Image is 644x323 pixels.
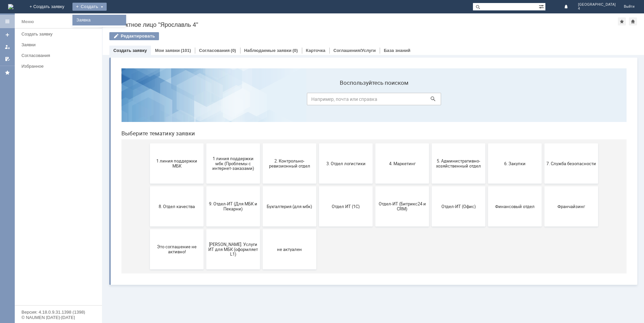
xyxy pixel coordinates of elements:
div: Добавить в избранное [618,17,626,25]
button: 2. Контрольно-ревизионный отдел [147,80,200,121]
span: 5. Административно-хозяйственный отдел [318,95,367,106]
span: 1 линия поддержки МБК [36,95,86,106]
img: logo [8,4,13,9]
span: Финансовый отдел [374,141,424,146]
span: 3. Отдел логистики [205,98,255,103]
div: Создать заявку [21,31,98,37]
div: © NAUMEN [DATE]-[DATE] [21,315,95,320]
span: Расширенный поиск [539,3,545,9]
label: Воспользуйтесь поиском [191,16,325,23]
span: 2. Контрольно-ревизионный отдел [149,95,198,106]
a: Создать заявку [2,29,13,40]
span: 4. Маркетинг [261,98,311,103]
span: [GEOGRAPHIC_DATA] [578,3,616,7]
a: Мои заявки [155,48,180,53]
a: Перейти на домашнюю страницу [8,4,13,9]
button: 9. Отдел-ИТ (Для МБК и Пекарни) [90,123,144,164]
span: 9. Отдел-ИТ (Для МБК и Пекарни) [92,138,142,148]
button: 1 линия поддержки мбк (Проблемы с интернет-заказами) [90,80,144,121]
div: Версия: 4.18.0.9.31.1398 (1398) [21,310,95,314]
a: Заявки [19,40,101,50]
a: Заявка [74,16,125,24]
a: Соглашения/Услуги [333,48,376,53]
div: Создать [72,3,107,11]
div: Сделать домашней страницей [629,17,637,25]
div: Заявки [21,42,98,47]
a: Создать заявку [113,48,147,53]
button: 6. Закупки [372,80,426,121]
a: Согласования [19,50,101,61]
button: 1 линия поддержки МБК [34,80,88,121]
button: Отдел ИТ (1С) [203,123,257,164]
button: Отдел-ИТ (Битрикс24 и CRM) [259,123,313,164]
span: 4 [578,7,616,11]
header: Выберите тематику заявки [5,67,511,74]
button: не актуален [147,166,200,206]
span: Это соглашение не активно! [36,181,86,191]
a: Согласования [199,48,230,53]
span: 8. Отдел качества [36,141,86,146]
button: 3. Отдел логистики [203,80,257,121]
a: Мои заявки [2,42,13,52]
a: Наблюдаемые заявки [244,48,291,53]
button: Отдел-ИТ (Офис) [316,123,369,164]
span: 6. Закупки [374,98,424,103]
button: Финансовый отдел [372,123,426,164]
div: (0) [292,48,298,53]
span: не актуален [149,184,198,189]
div: Избранное [21,64,91,69]
span: Бухгалтерия (для мбк) [149,141,198,146]
a: Мои согласования [2,54,13,64]
a: База знаний [384,48,410,53]
div: Согласования [21,53,98,58]
button: [PERSON_NAME]. Услуги ИТ для МБК (оформляет L1) [90,166,144,206]
div: Меню [21,18,34,26]
span: Отдел-ИТ (Офис) [318,141,367,146]
button: 5. Административно-хозяйственный отдел [316,80,369,121]
span: 1 линия поддержки мбк (Проблемы с интернет-заказами) [92,93,142,108]
button: 4. Маркетинг [259,80,313,121]
span: [PERSON_NAME]. Услуги ИТ для МБК (оформляет L1) [92,179,142,194]
button: Франчайзинг [428,123,482,164]
div: (101) [181,48,191,53]
span: Отдел-ИТ (Битрикс24 и CRM) [261,138,311,148]
input: Например, почта или справка [191,30,325,42]
a: Создать заявку [19,29,101,39]
div: (0) [231,48,236,53]
span: Отдел ИТ (1С) [205,141,255,146]
button: 8. Отдел качества [34,123,88,164]
a: Карточка [306,48,325,53]
span: Франчайзинг [430,141,480,146]
div: Контактное лицо "Ярославль 4" [109,21,618,28]
span: 7. Служба безопасности [430,98,480,103]
button: Бухгалтерия (для мбк) [147,123,200,164]
button: 7. Служба безопасности [428,80,482,121]
button: Это соглашение не активно! [34,166,88,206]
